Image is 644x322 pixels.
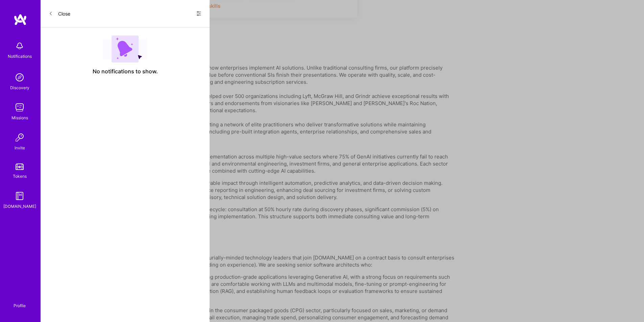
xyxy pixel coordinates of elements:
[49,8,70,19] button: Close
[8,53,32,60] div: Notifications
[15,144,25,151] div: Invite
[11,295,28,308] a: Profile
[14,302,26,308] div: Profile
[3,203,36,210] div: [DOMAIN_NAME]
[10,84,29,91] div: Discovery
[16,164,24,170] img: tokens
[103,35,147,63] img: empty
[11,114,28,121] div: Missions
[13,101,26,114] img: teamwork
[13,131,26,144] img: Invite
[13,71,26,84] img: discovery
[13,173,27,180] div: Tokens
[13,39,26,53] img: bell
[14,14,27,26] img: logo
[13,189,26,203] img: guide book
[93,68,158,75] span: No notifications to show.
